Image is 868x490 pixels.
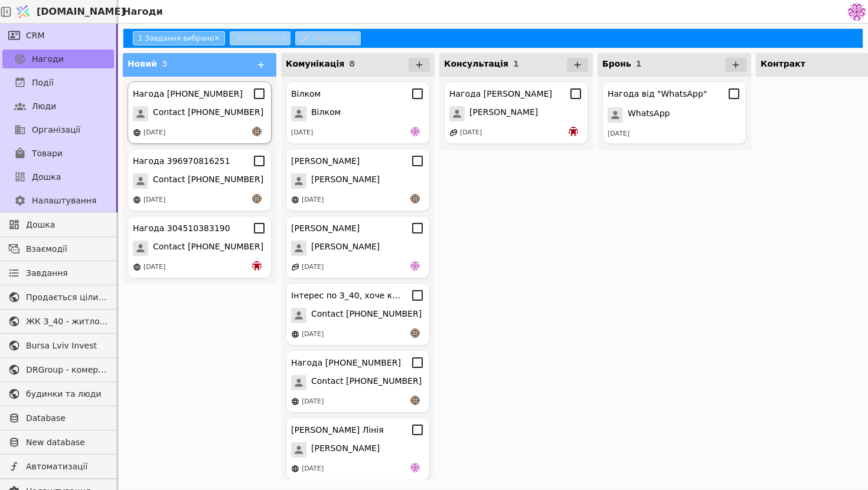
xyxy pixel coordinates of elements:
a: Дошка [2,215,114,234]
img: de [410,127,420,136]
span: Contact [PHONE_NUMBER] [153,106,263,121]
div: Нагода від "WhatsApp"WhatsApp[DATE] [602,81,746,144]
span: Консультація [444,59,508,68]
span: Вілком [311,106,341,121]
a: New database [2,433,114,452]
a: будинки та люди [2,384,114,403]
span: Бронь [602,59,631,68]
img: online-store.svg [291,330,299,338]
span: Дошка [32,171,61,183]
div: Нагода [PERSON_NAME] [449,88,552,100]
img: online-store.svg [291,397,299,406]
span: Налаштування [32,195,96,207]
img: affiliate-program.svg [291,263,299,271]
span: Нагоди [32,53,64,65]
div: Нагода [PHONE_NUMBER]Contact [PHONE_NUMBER][DATE]an [286,350,430,413]
div: [PERSON_NAME] [291,155,360,167]
img: de [410,463,420,472]
div: [DATE] [143,262,165,272]
button: 1 Завдання вибрано✕ [133,31,225,45]
span: Автоматизації [26,461,108,473]
a: Люди [2,97,114,116]
span: New database [26,436,108,449]
span: Організації [32,124,80,136]
img: affiliate-program.svg [449,129,458,137]
div: [DATE] [291,128,313,138]
span: Новий [128,59,157,68]
span: ЖК З_40 - житлова та комерційна нерухомість класу Преміум [26,315,108,328]
div: [DATE] [143,128,165,138]
img: online-store.svg [133,129,141,137]
div: Нагода 304510383190 [133,222,230,235]
a: Організації [2,120,114,139]
div: Нагода [PHONE_NUMBER] [133,88,243,100]
a: Bursa Lviv Invest [2,336,114,355]
span: [PERSON_NAME] [311,241,380,256]
span: [PERSON_NAME] [311,173,380,189]
div: [DATE] [608,129,629,139]
img: online-store.svg [133,263,141,271]
div: [DATE] [302,262,324,272]
img: online-store.svg [291,465,299,473]
a: Взаємодії [2,239,114,258]
div: [DATE] [302,195,324,205]
img: bo [252,261,262,271]
img: Logo [14,1,32,23]
a: Database [2,409,114,427]
div: Нагода 304510383190Contact [PHONE_NUMBER][DATE]bo [128,216,272,278]
div: Інтерес по З_40, хоче квартируContact [PHONE_NUMBER][DATE]an [286,283,430,346]
a: Продається цілий будинок [PERSON_NAME] нерухомість [2,288,114,307]
img: de [410,261,420,271]
a: Автоматизації [2,457,114,476]
a: CRM [2,26,114,45]
div: [DATE] [460,128,482,138]
div: [DATE] [143,195,165,205]
button: Редагувати [295,31,361,45]
span: Дошка [26,219,108,231]
div: Нагода [PERSON_NAME][PERSON_NAME][DATE]bo [444,81,588,144]
span: [PERSON_NAME] [469,106,538,121]
span: WhatsApp [628,107,670,123]
div: Вілком [291,88,321,100]
button: Об'єднати [230,31,291,45]
span: Contact [PHONE_NUMBER] [311,308,422,323]
h2: Нагоди [118,5,163,19]
span: Contact [PHONE_NUMBER] [153,173,263,189]
span: Комунікація [286,59,344,68]
img: an [410,396,420,405]
span: [DOMAIN_NAME] [37,5,125,19]
img: an [252,127,262,136]
span: Події [32,77,54,89]
span: DRGroup - комерційна нерухоомість [26,364,108,376]
a: Завдання [2,264,114,282]
div: [PERSON_NAME] [291,222,360,235]
a: Події [2,73,114,92]
div: [PERSON_NAME][PERSON_NAME][DATE]an [286,149,430,211]
span: Contact [PHONE_NUMBER] [311,375,422,390]
span: Продається цілий будинок [PERSON_NAME] нерухомість [26,291,108,304]
div: [PERSON_NAME][PERSON_NAME][DATE]de [286,216,430,278]
div: [DATE] [302,397,324,407]
img: online-store.svg [291,196,299,204]
span: Завдання [26,267,68,279]
span: CRM [26,29,45,42]
div: Нагода від "WhatsApp" [608,88,707,100]
img: online-store.svg [133,196,141,204]
span: Товари [32,147,63,160]
span: Contact [PHONE_NUMBER] [153,241,263,256]
div: [PERSON_NAME] Лінія [291,424,384,436]
div: Інтерес по З_40, хоче квартиру [291,290,403,302]
img: an [410,194,420,203]
a: ЖК З_40 - житлова та комерційна нерухомість класу Преміум [2,312,114,331]
img: bo [569,127,578,136]
span: Bursa Lviv Invest [26,340,108,352]
a: Нагоди [2,50,114,68]
a: [DOMAIN_NAME] [12,1,118,23]
span: 3 [162,59,168,68]
div: Нагода 396970816251Contact [PHONE_NUMBER][DATE]an [128,149,272,211]
a: DRGroup - комерційна нерухоомість [2,360,114,379]
span: 1 [636,59,642,68]
span: [PERSON_NAME] [311,442,380,458]
div: [PERSON_NAME] Лінія[PERSON_NAME][DATE]de [286,417,430,480]
div: [DATE] [302,464,324,474]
